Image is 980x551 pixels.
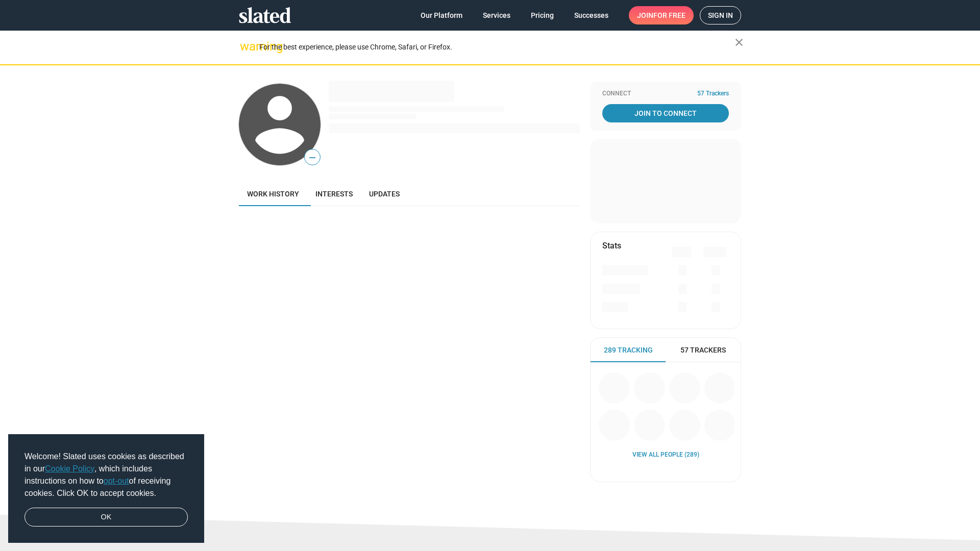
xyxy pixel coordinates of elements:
[421,6,462,24] span: Our Platform
[259,40,735,54] div: For the best experience, please use Chrome, Safari, or Firefox.
[604,345,653,355] span: 289 Tracking
[239,182,307,206] a: Work history
[566,6,617,24] a: Successes
[104,477,129,485] a: opt-out
[680,345,726,355] span: 57 Trackers
[305,151,320,164] span: —
[604,104,727,122] span: Join To Connect
[361,182,408,206] a: Updates
[632,451,699,459] a: View all People (289)
[315,190,353,198] span: Interests
[574,6,608,24] span: Successes
[733,36,745,48] mat-icon: close
[412,6,471,24] a: Our Platform
[483,6,510,24] span: Services
[475,6,519,24] a: Services
[697,90,729,98] span: 57 Trackers
[523,6,562,24] a: Pricing
[307,182,361,206] a: Interests
[602,90,729,98] div: Connect
[247,190,299,198] span: Work history
[240,40,252,53] mat-icon: warning
[708,7,733,24] span: Sign in
[8,434,204,543] div: cookieconsent
[24,450,188,499] span: Welcome! Slated uses cookies as described in our , which includes instructions on how to of recei...
[602,240,621,251] mat-card-title: Stats
[602,104,729,122] a: Join To Connect
[531,6,554,24] span: Pricing
[653,6,685,24] span: for free
[45,464,94,473] a: Cookie Policy
[369,190,400,198] span: Updates
[700,6,741,24] a: Sign in
[629,6,694,24] a: Joinfor free
[24,508,188,527] a: dismiss cookie message
[637,6,685,24] span: Join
